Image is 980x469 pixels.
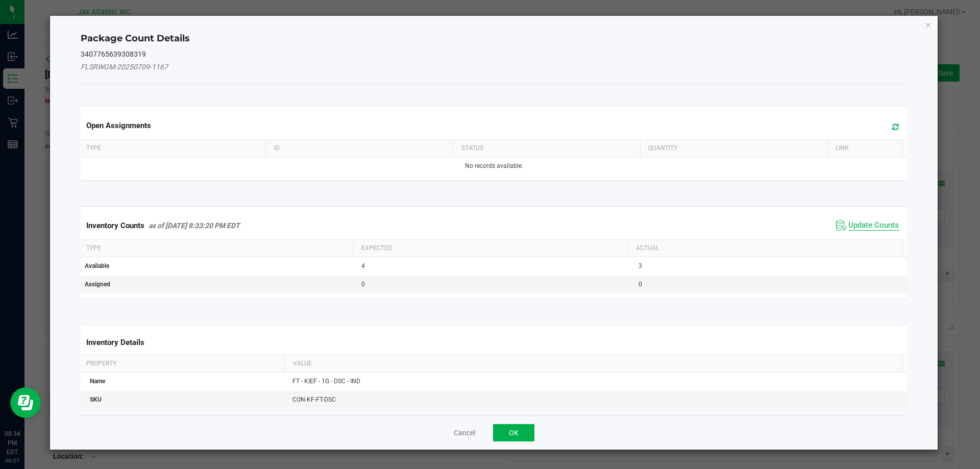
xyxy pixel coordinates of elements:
span: Open Assignments [86,121,151,130]
span: FT - KIEF - 1G - DSC - IND [292,378,360,385]
span: Value [293,360,312,367]
span: Inventory Counts [86,221,144,230]
span: Property [86,360,116,367]
span: Actual [636,244,659,252]
span: SKU [90,396,102,403]
span: Status [461,144,483,152]
span: Type [86,144,101,152]
span: 0 [361,281,365,288]
iframe: Resource center [10,387,41,418]
span: ID [274,144,280,152]
span: Quantity [648,144,677,152]
span: Expected [361,244,392,252]
span: 3 [639,262,642,269]
h5: FLSRWGM-20250709-1167 [81,63,908,71]
span: Assigned [85,281,110,288]
td: No records available. [79,157,910,175]
span: Link [836,144,849,152]
span: CON-KF-FT-DSC [292,396,336,403]
span: Name [90,378,105,385]
button: Cancel [454,428,475,438]
span: as of [DATE] 8:33:20 PM EDT [149,221,240,230]
span: Inventory Details [86,338,144,347]
button: Close [925,18,932,31]
h5: 3407765639308319 [81,51,908,58]
h4: Package Count Details [81,32,908,45]
button: OK [493,424,534,441]
span: 4 [361,262,365,269]
span: Available [85,262,109,269]
span: Update Counts [848,220,899,231]
span: Type [86,244,101,252]
span: 0 [639,281,642,288]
